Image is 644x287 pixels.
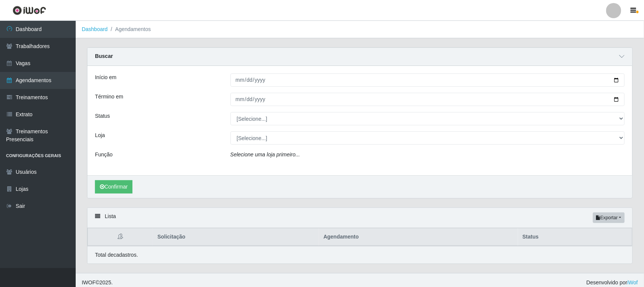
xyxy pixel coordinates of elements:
[108,25,151,33] li: Agendamentos
[82,279,113,287] span: © 2025 .
[230,151,300,158] i: Selecione uma loja primeiro...
[95,180,132,193] button: Confirmar
[95,53,113,59] strong: Buscar
[95,112,110,120] label: Status
[76,21,644,38] nav: breadcrumb
[95,151,113,159] label: Função
[82,279,96,285] span: IWOF
[12,6,46,15] img: CoreUI Logo
[319,228,518,246] th: Agendamento
[230,93,625,106] input: 00/00/0000
[586,279,638,287] span: Desenvolvido por
[230,73,625,87] input: 00/00/0000
[82,26,108,32] a: Dashboard
[95,251,138,259] p: Total de cadastros.
[95,73,117,81] label: Início em
[95,93,123,101] label: Término em
[95,131,105,139] label: Loja
[87,208,632,228] div: Lista
[153,228,319,246] th: Solicitação
[518,228,632,246] th: Status
[627,279,638,285] a: iWof
[593,212,625,223] button: Exportar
